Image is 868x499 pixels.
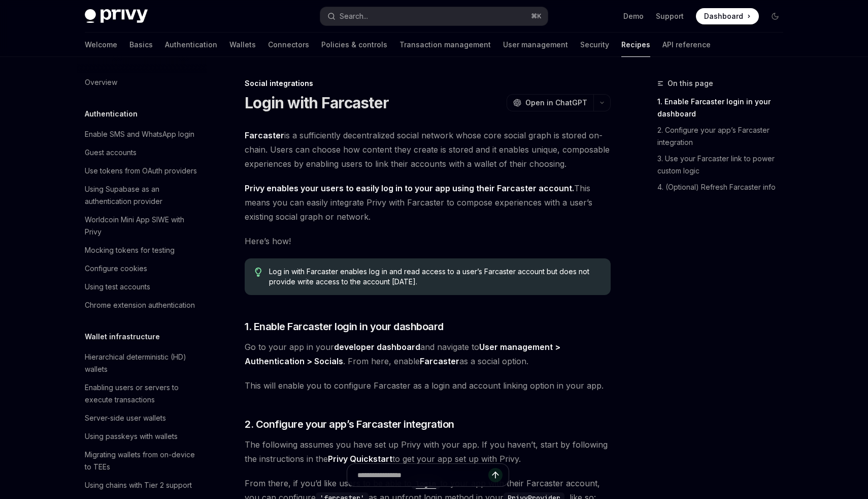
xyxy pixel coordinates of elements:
[656,11,684,21] a: Support
[657,151,791,179] a: 3. Use your Farcaster link to power custom logic
[420,356,459,366] strong: Farcaster
[245,183,574,193] strong: Privy enables your users to easily log in to your app using their Farcaster account.
[269,267,600,287] span: Log in with Farcaster enables log in and read access to a user’s Farcaster account but does not p...
[85,183,201,208] div: Using Supabase as an authentication provider
[245,130,284,141] a: Farcaster
[340,10,368,22] div: Search...
[245,181,611,224] span: This means you can easily integrate Privy with Farcaster to compose experiences with a user’s exi...
[488,468,503,482] button: Send message
[657,179,791,195] a: 4. (Optional) Refresh Farcaster info
[77,476,207,494] a: Using chains with Tier 2 support
[85,299,195,311] div: Chrome extension authentication
[657,94,791,122] a: 1. Enable Farcaster login in your dashboard
[85,331,160,343] h5: Wallet infrastructure
[77,296,207,314] a: Chrome extension authentication
[255,268,262,277] svg: Tip
[77,180,207,211] a: Using Supabase as an authentication provider
[245,78,611,89] div: Social integrations
[580,33,609,57] a: Security
[85,262,147,275] div: Configure cookies
[696,8,759,24] a: Dashboard
[77,259,207,278] a: Configure cookies
[503,33,568,57] a: User management
[507,94,593,111] button: Open in ChatGPT
[85,479,192,491] div: Using chains with Tier 2 support
[245,94,389,112] h1: Login with Farcaster
[85,214,201,238] div: Worldcoin Mini App SIWE with Privy
[320,7,548,25] button: Search...⌘K
[321,33,387,57] a: Policies & controls
[667,77,713,90] span: On this page
[245,130,284,140] strong: Farcaster
[77,125,207,143] a: Enable SMS and WhatsApp login
[85,9,148,23] img: dark logo
[85,146,137,159] div: Guest accounts
[85,281,150,293] div: Using test accounts
[85,108,138,120] h5: Authentication
[77,162,207,180] a: Use tokens from OAuth providers
[229,33,256,57] a: Wallets
[328,454,392,464] a: Privy Quickstart
[245,234,611,248] span: Here’s how!
[165,33,217,57] a: Authentication
[704,11,743,21] span: Dashboard
[245,437,611,466] span: The following assumes you have set up Privy with your app. If you haven’t, start by following the...
[85,351,201,375] div: Hierarchical deterministic (HD) wallets
[77,348,207,378] a: Hierarchical deterministic (HD) wallets
[77,241,207,259] a: Mocking tokens for testing
[77,446,207,476] a: Migrating wallets from on-device to TEEs
[77,427,207,446] a: Using passkeys with wallets
[85,449,201,473] div: Migrating wallets from on-device to TEEs
[245,378,611,393] span: This will enable you to configure Farcaster as a login and account linking option in your app.
[85,165,197,177] div: Use tokens from OAuth providers
[328,454,392,464] strong: Privy Quickstart
[85,244,175,256] div: Mocking tokens for testing
[245,128,611,171] span: is a sufficiently decentralized social network whose core social graph is stored on-chain. Users ...
[85,412,166,424] div: Server-side user wallets
[525,98,587,108] span: Open in ChatGPT
[129,33,153,57] a: Basics
[77,409,207,427] a: Server-side user wallets
[621,33,650,57] a: Recipes
[662,33,711,57] a: API reference
[245,319,444,334] span: 1. Enable Farcaster login in your dashboard
[767,8,783,24] button: Toggle dark mode
[245,417,454,431] span: 2. Configure your app’s Farcaster integration
[77,211,207,241] a: Worldcoin Mini App SIWE with Privy
[77,143,207,162] a: Guest accounts
[85,128,194,140] div: Enable SMS and WhatsApp login
[334,342,420,353] a: developer dashboard
[85,430,178,443] div: Using passkeys with wallets
[268,33,309,57] a: Connectors
[531,12,542,20] span: ⌘ K
[85,381,201,406] div: Enabling users or servers to execute transactions
[623,11,644,21] a: Demo
[85,33,117,57] a: Welcome
[77,73,207,92] a: Overview
[85,76,117,89] div: Overview
[77,378,207,409] a: Enabling users or servers to execute transactions
[657,122,791,151] a: 2. Configure your app’s Farcaster integration
[399,33,491,57] a: Transaction management
[77,278,207,296] a: Using test accounts
[245,340,611,368] span: Go to your app in your and navigate to . From here, enable as a social option.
